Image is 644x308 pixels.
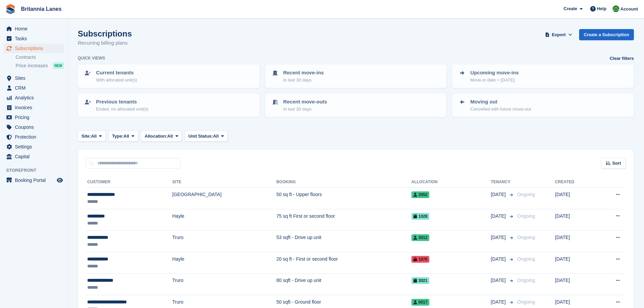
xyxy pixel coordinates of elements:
[5,4,16,14] img: stora-icon-8386f47178a22dfd0bd8f6a31ec36ba5ce8667c1dd55bd0f319d3a0aa187defe.svg
[3,73,64,83] a: menu
[491,213,507,220] span: [DATE]
[283,77,324,84] p: In last 30 days
[172,231,277,252] td: Truro
[16,54,64,61] a: Contracts
[123,133,129,140] span: All
[411,177,491,188] th: Allocation
[491,234,507,241] span: [DATE]
[15,132,55,142] span: Protection
[555,231,596,252] td: [DATE]
[3,103,64,112] a: menu
[145,133,167,140] span: Allocation:
[3,142,64,151] a: menu
[15,73,55,83] span: Sites
[15,103,55,112] span: Invoices
[3,44,64,53] a: menu
[517,235,535,240] span: Ongoing
[167,133,173,140] span: All
[96,106,148,113] p: Ended, no allocated unit(s)
[78,65,259,87] a: Current tenants With allocated unit(s)
[96,77,137,84] p: With allocated unit(s)
[3,113,64,122] a: menu
[15,93,55,102] span: Analytics
[172,274,277,295] td: Truro
[517,256,535,262] span: Ongoing
[15,152,55,161] span: Capital
[3,152,64,161] a: menu
[15,44,55,53] span: Subscriptions
[185,131,228,142] button: Unit Status: All
[3,132,64,142] a: menu
[172,209,277,231] td: Hayle
[470,77,519,84] p: Move-in date > [DATE]
[213,133,219,140] span: All
[15,175,55,185] span: Booking Portal
[15,142,55,151] span: Settings
[172,177,277,188] th: Site
[411,277,430,284] span: 3021
[411,234,430,241] span: 3012
[3,83,64,93] a: menu
[276,177,411,188] th: Booking
[555,177,596,188] th: Created
[15,34,55,43] span: Tasks
[411,256,430,263] span: 1076
[15,122,55,132] span: Coupons
[266,94,446,116] a: Recent move-outs In last 30 days
[96,98,148,106] p: Previous tenants
[91,133,97,140] span: All
[552,31,566,38] span: Export
[3,122,64,132] a: menu
[3,175,64,185] a: menu
[15,83,55,93] span: CRM
[411,191,430,198] span: 2052
[555,274,596,295] td: [DATE]
[491,256,507,263] span: [DATE]
[470,69,519,77] p: Upcoming move-ins
[53,62,64,69] div: NEW
[3,34,64,43] a: menu
[81,133,91,140] span: Site:
[564,5,577,12] span: Create
[141,131,182,142] button: Allocation: All
[555,188,596,209] td: [DATE]
[612,160,621,167] span: Sort
[16,63,48,69] span: Price increases
[555,209,596,231] td: [DATE]
[78,94,259,116] a: Previous tenants Ended, no allocated unit(s)
[411,299,430,306] span: 0017
[283,69,324,77] p: Recent move-ins
[411,213,430,220] span: 1028
[276,274,411,295] td: 80 sqft - Drive up unit
[266,65,446,87] a: Recent move-ins In last 30 days
[610,55,634,62] a: Clear filters
[517,213,535,219] span: Ongoing
[470,106,531,113] p: Cancelled with future move-out
[86,177,172,188] th: Customer
[491,177,515,188] th: Tenancy
[517,192,535,197] span: Ongoing
[283,98,327,106] p: Recent move-outs
[6,167,67,174] span: Storefront
[276,252,411,274] td: 20 sq ft - First or second floor
[579,29,634,40] a: Create a Subscription
[172,188,277,209] td: [GEOGRAPHIC_DATA]
[276,209,411,231] td: 75 sq ft First or second floor
[517,278,535,283] span: Ongoing
[78,131,106,142] button: Site: All
[112,133,124,140] span: Type:
[276,231,411,252] td: 53 sqft - Drive up unit
[109,131,138,142] button: Type: All
[15,24,55,33] span: Home
[544,29,574,40] button: Export
[555,252,596,274] td: [DATE]
[491,299,507,306] span: [DATE]
[78,39,132,47] p: Recurring billing plans
[470,98,531,106] p: Moving out
[283,106,327,113] p: In last 30 days
[276,188,411,209] td: 50 sq ft - Upper floors
[78,29,132,38] h1: Subscriptions
[96,69,137,77] p: Current tenants
[597,5,606,12] span: Help
[78,55,105,61] h6: Quick views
